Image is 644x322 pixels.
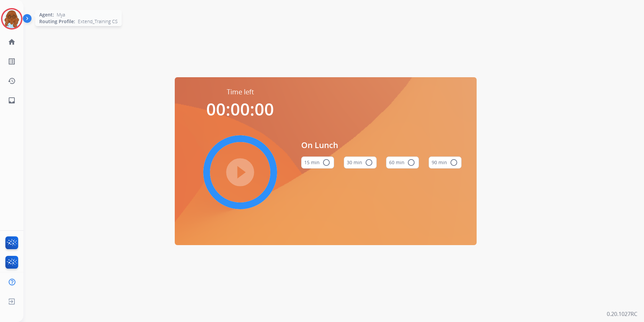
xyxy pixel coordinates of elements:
[8,38,16,46] mat-icon: home
[57,11,65,18] span: Mya
[301,156,334,169] button: 15 min
[227,87,254,97] span: Time left
[322,158,330,167] mat-icon: radio_button_unchecked
[78,18,118,25] span: Extend_Training CS
[8,57,16,65] mat-icon: list_alt
[301,139,462,151] span: On Lunch
[429,156,462,169] button: 90 min
[407,158,415,167] mat-icon: radio_button_unchecked
[206,98,274,121] span: 00:00:00
[386,156,419,169] button: 60 min
[39,18,75,25] span: Routing Profile:
[607,310,637,318] p: 0.20.1027RC
[8,77,16,85] mat-icon: history
[450,158,458,167] mat-icon: radio_button_unchecked
[344,156,377,169] button: 30 min
[2,9,21,28] img: avatar
[8,96,16,104] mat-icon: inbox
[39,11,54,18] span: Agent:
[365,158,373,167] mat-icon: radio_button_unchecked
